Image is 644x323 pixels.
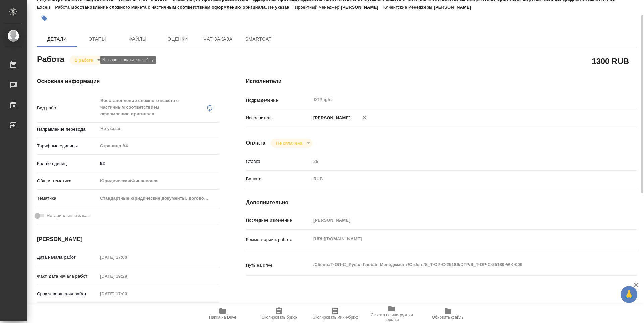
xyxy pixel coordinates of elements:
[37,11,52,26] button: Добавить тэг
[246,176,311,182] p: Валюта
[311,215,604,225] input: Пустое поле
[311,173,604,185] div: RUB
[271,139,312,148] div: В работе
[294,5,341,10] p: Проектный менеджер
[37,53,64,65] h2: Работа
[246,262,311,269] p: Путь на drive
[357,110,372,125] button: Удалить исполнителя
[311,156,604,166] input: Пустое поле
[311,259,604,270] textarea: /Clients/Т-ОП-С_Русал Глобал Менеджмент/Orders/S_T-OP-C-25189/DTP/S_T-OP-C-25189-WK-009
[364,304,420,323] button: Ссылка на инструкции верстки
[37,160,98,167] p: Кол-во единиц
[246,236,311,243] p: Комментарий к работе
[246,139,266,147] h4: Оплата
[71,5,295,10] p: Восстановление сложного макета с частичным соответствием оформлению оригинала, Не указан
[162,35,194,43] span: Оценки
[37,105,98,111] p: Вид работ
[81,35,113,43] span: Этапы
[37,126,98,133] p: Направление перевода
[37,235,219,243] h4: [PERSON_NAME]
[98,193,219,204] div: Стандартные юридические документы, договоры, уставы
[383,5,434,10] p: Клиентские менеджеры
[98,158,219,168] input: ✎ Введи что-нибудь
[368,313,416,322] span: Ссылка на инструкции верстки
[341,5,383,10] p: [PERSON_NAME]
[274,140,304,146] button: Не оплачена
[37,273,98,280] p: Факт. дата начала работ
[311,233,604,245] textarea: [URL][DOMAIN_NAME]
[246,77,637,85] h4: Исполнители
[420,304,476,323] button: Обновить файлы
[307,304,364,323] button: Скопировать мини-бриф
[69,56,103,65] div: В работе
[195,304,251,323] button: Папка на Drive
[55,5,71,10] p: Работа
[98,175,219,187] div: Юридическая/Финансовая
[37,254,98,261] p: Дата начала работ
[312,315,358,320] span: Скопировать мини-бриф
[246,217,311,224] p: Последнее изменение
[37,143,98,149] p: Тарифные единицы
[246,158,311,165] p: Ставка
[73,57,95,63] button: В работе
[37,290,98,297] p: Срок завершения работ
[209,315,236,320] span: Папка на Drive
[202,35,234,43] span: Чат заказа
[98,289,156,299] input: Пустое поле
[434,5,476,10] p: [PERSON_NAME]
[37,178,98,184] p: Общая тематика
[98,271,156,281] input: Пустое поле
[242,35,274,43] span: SmartCat
[98,252,156,262] input: Пустое поле
[261,315,297,320] span: Скопировать бриф
[432,315,465,320] span: Обновить файлы
[121,35,154,43] span: Файлы
[592,55,629,67] h2: 1300 RUB
[98,140,219,152] div: Страница А4
[37,77,219,85] h4: Основная информация
[41,35,73,43] span: Детали
[251,304,307,323] button: Скопировать бриф
[246,115,311,121] p: Исполнитель
[47,212,89,219] span: Нотариальный заказ
[621,286,637,303] button: 🙏
[623,287,635,302] span: 🙏
[246,97,311,104] p: Подразделение
[246,199,637,207] h4: Дополнительно
[311,115,351,121] p: [PERSON_NAME]
[37,195,98,202] p: Тематика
